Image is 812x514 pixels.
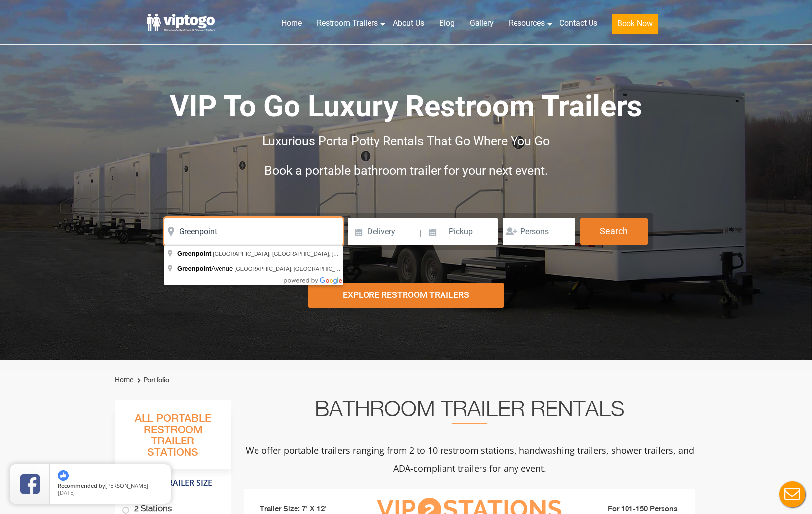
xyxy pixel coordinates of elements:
[462,12,501,34] a: Gallery
[244,441,695,477] p: We offer portable trailers ranging from 2 to 10 restroom stations, handwashing trailers, shower t...
[213,251,388,257] span: [GEOGRAPHIC_DATA], [GEOGRAPHIC_DATA], [GEOGRAPHIC_DATA]
[274,12,309,34] a: Home
[580,218,648,245] button: Search
[385,12,432,34] a: About Us
[244,400,695,424] h2: Bathroom Trailer Rentals
[58,489,75,496] span: [DATE]
[177,265,211,272] span: Greenpoint
[432,12,462,34] a: Blog
[348,218,418,245] input: Delivery
[58,470,69,481] img: thumbs up icon
[308,283,503,308] div: Explore Restroom Trailers
[115,376,133,384] a: Home
[552,12,605,34] a: Contact Us
[773,475,812,514] button: Live Chat
[58,483,163,490] span: by
[612,14,658,34] button: Book Now
[177,265,234,272] span: Avenue
[503,218,575,245] input: Persons
[135,374,169,386] li: Portfolio
[177,250,211,257] span: Greenpoint
[170,89,642,124] span: VIP To Go Luxury Restroom Trailers
[423,218,498,245] input: Pickup
[105,482,148,489] span: [PERSON_NAME]
[234,266,410,272] span: [GEOGRAPHIC_DATA], [GEOGRAPHIC_DATA], [GEOGRAPHIC_DATA]
[262,134,550,148] span: Luxurious Porta Potty Rentals That Go Where You Go
[309,12,385,34] a: Restroom Trailers
[115,474,231,493] h4: Select Trailer Size
[605,12,665,39] a: Book Now
[115,410,231,469] h3: All Portable Restroom Trailer Stations
[501,12,552,34] a: Resources
[420,218,422,249] span: |
[20,474,40,494] img: Review Rating
[58,482,97,489] span: Recommended
[264,163,548,178] span: Book a portable bathroom trailer for your next event.
[164,218,343,245] input: Where do you need your restroom?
